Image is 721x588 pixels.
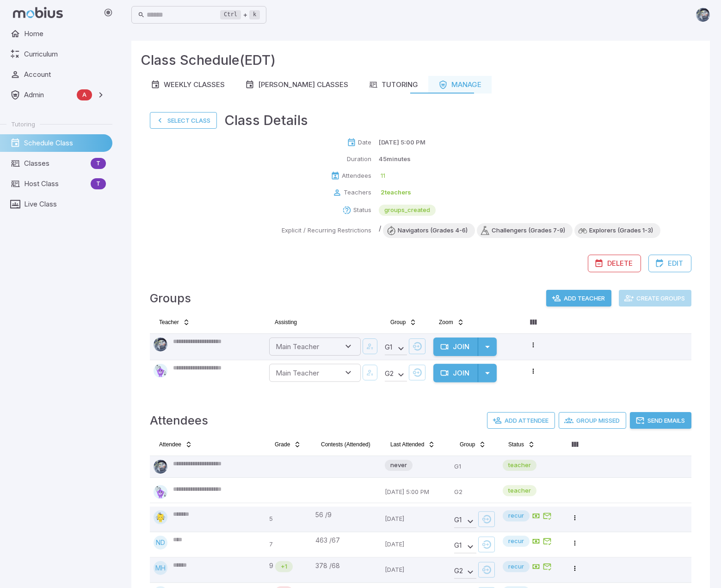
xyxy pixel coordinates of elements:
[315,561,377,570] div: 378 / 68
[275,441,290,448] span: Grade
[344,188,371,197] p: Teachers
[630,412,691,429] button: Send Emails
[358,138,371,147] p: Date
[24,179,87,189] span: Host Class
[24,138,106,148] span: Schedule Class
[154,561,167,575] div: MH
[11,120,35,128] span: Tutoring
[484,226,573,235] span: Challengers (Grades 7-9)
[385,561,447,579] p: [DATE]
[648,255,691,272] button: Edit
[503,437,541,452] button: Status
[269,437,307,452] button: Grade
[24,49,106,59] span: Curriculum
[433,338,478,356] button: Join
[385,536,447,553] p: [DATE]
[24,69,106,80] span: Account
[390,226,475,235] span: Navigators (Grades 4-6)
[24,29,106,39] span: Home
[390,319,406,326] span: Group
[454,485,495,499] p: G2
[269,315,302,330] button: Assisting
[433,315,470,330] button: Zoom
[315,536,377,545] div: 463 / 67
[438,80,481,90] div: Manage
[385,510,447,528] p: [DATE]
[379,138,425,147] p: [DATE] 5:00 PM
[385,461,413,470] span: never
[460,441,475,448] span: Group
[342,367,354,379] button: Open
[385,485,447,499] p: [DATE] 5:00 PM
[150,112,217,129] button: Select Class
[154,510,167,524] img: square.svg
[379,223,660,238] div: /
[249,10,260,19] kbd: k
[154,364,167,378] img: pentagon.svg
[159,319,179,326] span: Teacher
[275,319,297,326] span: Assisting
[91,179,106,188] span: T
[487,412,555,429] button: Add Attendee
[154,485,167,499] img: pentagon.svg
[385,341,407,355] div: G 1
[696,8,710,22] img: andrew.jpg
[159,441,181,448] span: Attendee
[379,206,436,215] span: groups_created
[24,199,106,209] span: Live Class
[224,110,308,131] h3: Class Details
[245,80,348,90] div: [PERSON_NAME] Classes
[381,188,411,197] p: 2 teachers
[559,412,626,429] button: Group Missed
[342,171,371,181] p: Attendees
[546,290,611,307] button: Add Teacher
[24,90,73,100] span: Admin
[439,319,453,326] span: Zoom
[154,437,198,452] button: Attendee
[269,536,308,553] p: 7
[385,437,441,452] button: Last Attended
[315,510,377,519] div: 56 / 9
[454,437,492,452] button: Group
[454,539,476,553] div: G 1
[381,171,385,181] p: 11
[282,226,371,235] p: Explicit / Recurring Restrictions
[275,562,293,571] span: +1
[220,9,260,20] div: +
[385,368,407,382] div: G 2
[454,460,495,474] p: G1
[315,437,376,452] button: Contests (Attended)
[347,155,371,164] p: Duration
[433,364,478,382] button: Join
[269,561,273,572] span: 9
[503,486,536,495] span: teacher
[150,289,191,307] h4: Groups
[269,510,308,528] p: 5
[385,315,422,330] button: Group
[275,561,293,572] div: Math is above age level
[369,80,418,90] div: Tutoring
[220,10,241,19] kbd: Ctrl
[353,206,371,215] p: Status
[454,514,476,528] div: G 1
[321,441,370,448] span: Contests (Attended)
[379,155,411,164] p: 45 minutes
[526,315,541,330] button: Column visibility
[454,565,476,579] div: G 2
[141,50,276,70] h3: Class Schedule (EDT)
[503,511,530,520] span: recur
[154,536,167,550] div: ND
[588,255,641,272] button: Delete
[77,90,92,100] span: A
[154,460,167,474] img: andrew.jpg
[567,437,582,452] button: Column visibility
[342,340,354,352] button: Open
[154,338,167,351] img: andrew.jpg
[91,159,106,168] span: T
[150,411,208,430] h4: Attendees
[503,461,536,470] span: teacher
[154,315,196,330] button: Teacher
[24,158,87,169] span: Classes
[503,537,530,546] span: recur
[151,80,225,90] div: Weekly Classes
